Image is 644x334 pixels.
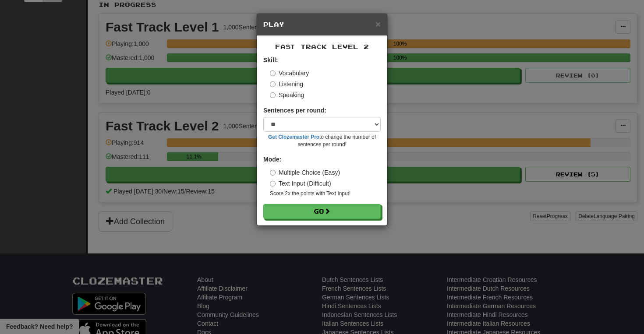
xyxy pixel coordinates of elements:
[375,19,381,29] span: ×
[270,190,381,197] small: Score 2x the points with Text Input !
[270,91,304,99] label: Speaking
[275,43,369,50] span: Fast Track Level 2
[270,92,276,98] input: Speaking
[270,69,309,77] label: Vocabulary
[375,19,381,28] button: Close
[263,106,326,115] label: Sentences per round:
[263,204,381,219] button: Go
[263,134,381,148] small: to change the number of sentences per round!
[270,170,276,176] input: Multiple Choice (Easy)
[270,81,276,87] input: Listening
[263,20,381,29] h5: Play
[270,168,340,177] label: Multiple Choice (Easy)
[270,70,276,76] input: Vocabulary
[263,56,278,63] strong: Skill:
[270,181,276,186] input: Text Input (Difficult)
[263,156,281,163] strong: Mode:
[270,80,303,88] label: Listening
[270,179,331,188] label: Text Input (Difficult)
[268,134,319,140] a: Get Clozemaster Pro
